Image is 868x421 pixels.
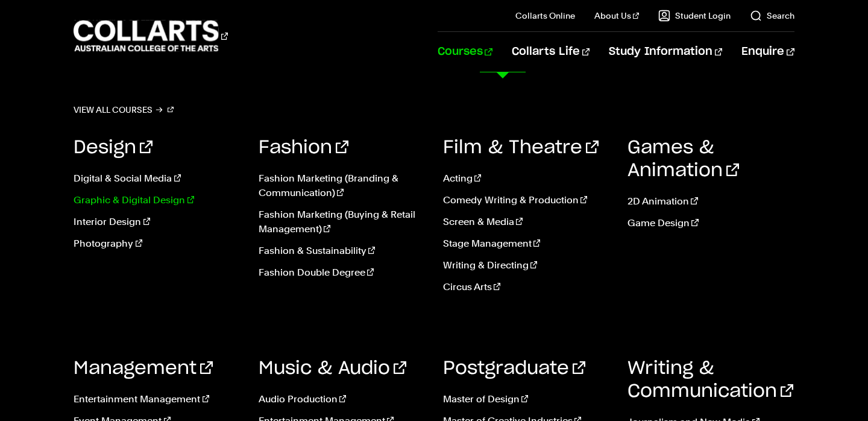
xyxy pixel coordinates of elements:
[259,171,425,200] a: Fashion Marketing (Branding & Communication)
[74,19,228,53] div: Go to homepage
[658,10,731,22] a: Student Login
[512,32,590,72] a: Collarts Life
[627,194,794,209] a: 2D Animation
[443,359,585,378] a: Postgraduate
[74,215,240,229] a: Interior Design
[627,216,794,230] a: Game Design
[259,139,348,157] a: Fashion
[74,171,240,186] a: Digital & Social Media
[741,32,794,72] a: Enquire
[74,236,240,251] a: Photography
[74,392,240,407] a: Entertainment Management
[443,236,609,251] a: Stage Management
[259,265,425,280] a: Fashion Double Degree
[74,139,153,157] a: Design
[443,258,609,273] a: Writing & Directing
[443,392,609,407] a: Master of Design
[515,10,575,22] a: Collarts Online
[74,101,174,118] a: View all courses
[74,359,213,378] a: Management
[438,32,492,72] a: Courses
[259,392,425,407] a: Audio Production
[259,359,406,378] a: Music & Audio
[443,171,609,186] a: Acting
[259,244,425,258] a: Fashion & Sustainability
[443,215,609,229] a: Screen & Media
[609,32,722,72] a: Study Information
[750,10,794,22] a: Search
[443,193,609,207] a: Comedy Writing & Production
[443,139,599,157] a: Film & Theatre
[627,139,739,180] a: Games & Animation
[627,359,793,400] a: Writing & Communication
[594,10,639,22] a: About Us
[74,193,240,207] a: Graphic & Digital Design
[443,280,609,294] a: Circus Arts
[259,207,425,236] a: Fashion Marketing (Buying & Retail Management)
